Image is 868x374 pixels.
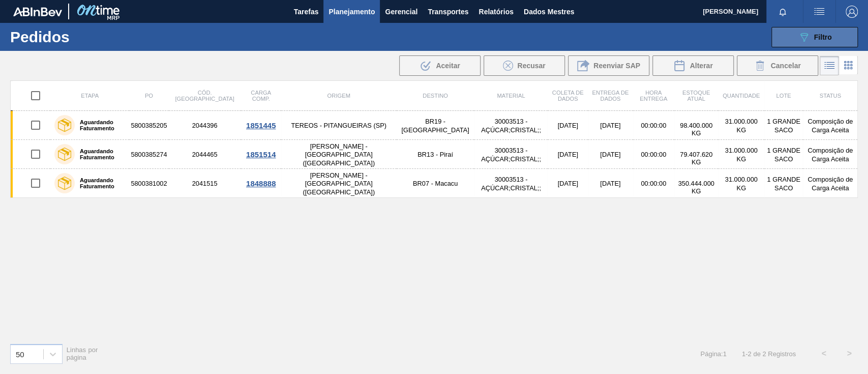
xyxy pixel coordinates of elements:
[766,5,799,19] button: Notificações
[145,93,153,99] font: PO
[847,349,851,358] font: >
[385,8,417,16] font: Gerencial
[820,56,839,75] div: Visão em Lista
[846,6,858,18] img: Sair
[768,350,796,358] font: Registros
[703,8,758,15] font: [PERSON_NAME]
[747,350,751,358] font: 2
[80,177,114,189] font: Aguardando Faturamento
[593,62,640,70] font: Reenviar SAP
[680,151,712,166] font: 79.407.620 KG
[600,122,620,129] font: [DATE]
[131,180,167,187] font: 5800381002
[294,8,319,16] font: Tarefas
[423,93,448,99] font: Destino
[497,93,525,99] font: Material
[721,350,723,358] font: :
[13,7,62,16] img: TNhmsLtSVTkK8tSr43FrP2fwEKptu5GPRR3wAAAABJRU5ErkJggg==
[413,180,458,187] font: BR07 - Macacu
[821,349,826,358] font: <
[807,118,853,134] font: Composição de Carga Aceita
[592,90,628,102] font: Entrega de dados
[16,350,24,358] font: 50
[401,118,469,134] font: BR19 - [GEOGRAPHIC_DATA]
[767,147,800,163] font: 1 GRANDE SACO
[814,33,832,41] font: Filtro
[478,8,513,16] font: Relatórios
[428,8,468,16] font: Transportes
[517,62,545,70] font: Recusar
[303,142,375,167] font: [PERSON_NAME] - [GEOGRAPHIC_DATA] ([GEOGRAPHIC_DATA])
[557,151,578,158] font: [DATE]
[725,147,758,163] font: 31.000.000 KG
[745,350,747,358] font: -
[652,55,734,76] button: Alterar
[641,151,666,158] font: 00:00:00
[678,180,714,195] font: 350.444.000 KG
[770,62,800,70] font: Cancelar
[819,93,841,99] font: Status
[652,55,734,76] div: Alterar Pedido
[11,140,858,169] a: Aguardando Faturamento58003852742044465[PERSON_NAME] - [GEOGRAPHIC_DATA] ([GEOGRAPHIC_DATA])BR13 ...
[700,350,721,358] font: Página
[767,118,800,134] font: 1 GRANDE SACO
[682,90,710,102] font: Estoque atual
[131,151,167,158] font: 5800385274
[723,350,726,358] font: 1
[776,93,791,99] font: Lote
[399,55,481,76] div: Aceitar
[690,62,712,70] font: Alterar
[192,151,218,158] font: 2044465
[737,55,818,76] button: Cancelar
[737,55,818,76] div: Cancelar Pedidos em Massa
[246,150,276,159] font: 1851514
[246,179,276,188] font: 1848888
[640,90,667,102] font: Hora Entrega
[771,27,858,47] button: Filtro
[481,147,541,163] font: 30003513 - AÇÚCAR;CRISTAL;;
[303,171,375,196] font: [PERSON_NAME] - [GEOGRAPHIC_DATA] ([GEOGRAPHIC_DATA])
[481,118,541,134] font: 30003513 - AÇÚCAR;CRISTAL;;
[742,350,745,358] font: 1
[131,122,167,129] font: 5800385205
[11,111,858,140] a: Aguardando Faturamento58003852052044396TEREOS - PITANGUEIRAS (SP)BR19 - [GEOGRAPHIC_DATA]30003513...
[436,62,460,70] font: Aceitar
[813,6,825,18] img: ações do usuário
[175,90,234,102] font: Cód. [GEOGRAPHIC_DATA]
[291,122,386,129] font: TEREOS - PITANGUEIRAS (SP)
[11,169,858,198] a: Aguardando Faturamento58003810022041515[PERSON_NAME] - [GEOGRAPHIC_DATA] ([GEOGRAPHIC_DATA])BR07 ...
[67,346,98,361] font: Linhas por página
[807,147,853,163] font: Composição de Carga Aceita
[641,180,666,187] font: 00:00:00
[753,350,760,358] font: de
[600,151,620,158] font: [DATE]
[600,180,620,187] font: [DATE]
[524,8,575,16] font: Dados Mestres
[80,119,114,131] font: Aguardando Faturamento
[10,28,70,45] font: Pedidos
[811,341,836,366] button: <
[839,56,858,75] div: Visão em Cartões
[484,55,565,76] div: Recusar
[417,151,453,158] font: BR13 - Piraí
[328,8,375,16] font: Planejamento
[725,176,758,192] font: 31.000.000 KG
[246,121,276,130] font: 1851445
[192,180,218,187] font: 2041515
[251,90,271,102] font: Carga Comp.
[80,148,114,160] font: Aguardando Faturamento
[552,90,584,102] font: Coleta de dados
[327,93,350,99] font: Origem
[767,176,800,192] font: 1 GRANDE SACO
[725,118,758,134] font: 31.000.000 KG
[836,341,862,366] button: >
[481,176,541,192] font: 30003513 - AÇÚCAR;CRISTAL;;
[81,93,99,99] font: Etapa
[641,122,666,129] font: 00:00:00
[680,122,712,137] font: 98.400.000 KG
[557,122,578,129] font: [DATE]
[568,55,649,76] div: Reenviar SAP
[192,122,218,129] font: 2044396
